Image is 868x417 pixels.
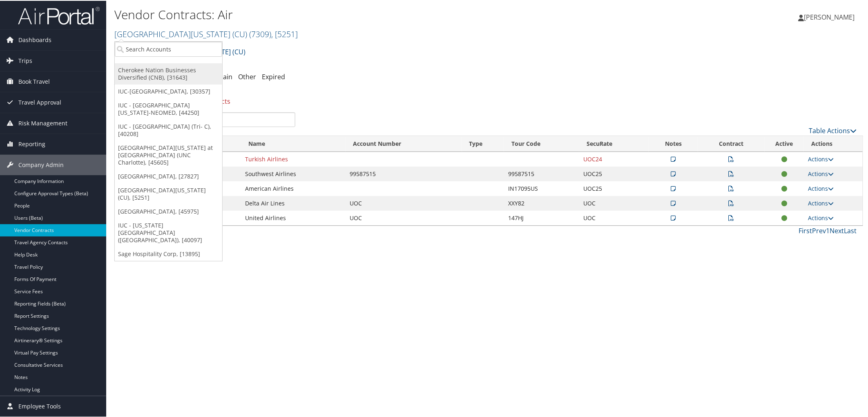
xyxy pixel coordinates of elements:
a: Actions [808,198,834,206]
a: Table Actions [809,125,857,134]
div: There is [114,89,863,111]
th: Actions [804,135,863,151]
td: Delta Air Lines [241,195,346,210]
td: UOC25 [579,181,649,195]
a: Prev [812,225,826,234]
a: Next [830,225,844,234]
td: Southwest Airlines [241,166,346,181]
a: [GEOGRAPHIC_DATA], [45975] [115,204,222,218]
span: Book Travel [18,71,50,91]
a: [GEOGRAPHIC_DATA][US_STATE] (CU) [114,28,298,39]
a: Sage Hospitality Corp, [13895] [115,246,222,260]
a: Last [844,225,857,234]
img: airportal-logo.png [18,5,100,25]
td: 147HJ [504,210,579,225]
a: Actions [808,213,834,221]
a: Actions [808,169,834,177]
th: Active: activate to sort column ascending [765,135,804,151]
td: 99587515 [346,166,462,181]
td: UOC25 [579,166,649,181]
td: 99587515 [504,166,579,181]
a: 1 [826,225,830,234]
th: Contract: activate to sort column ascending [698,135,765,151]
td: Turkish Airlines [241,151,346,166]
span: Company Admin [18,154,64,174]
td: XXY82 [504,195,579,210]
span: Reporting [18,133,45,154]
td: United Airlines [241,210,346,225]
th: Name: activate to sort column ascending [241,135,346,151]
a: Expired [262,71,285,80]
span: Travel Approval [18,91,61,112]
span: Dashboards [18,29,51,49]
a: IUC - [GEOGRAPHIC_DATA] (Tri- C), [40208] [115,119,222,140]
th: SecuRate: activate to sort column ascending [579,135,649,151]
input: Search Accounts [115,41,222,56]
td: American Airlines [241,181,346,195]
a: [GEOGRAPHIC_DATA][US_STATE] (CU), [5251] [115,183,222,204]
th: Account Number: activate to sort column ascending [346,135,462,151]
a: [PERSON_NAME] [799,4,863,29]
a: IUC-[GEOGRAPHIC_DATA], [30357] [115,84,222,98]
td: UOC [579,195,649,210]
a: Other [238,71,256,80]
a: Actions [808,184,834,192]
th: Tour Code: activate to sort column ascending [504,135,579,151]
span: [PERSON_NAME] [804,12,855,21]
td: UOC [346,210,462,225]
td: UOC24 [579,151,649,166]
span: , [ 5251 ] [271,28,298,39]
a: Actions [808,154,834,162]
span: ( 7309 ) [249,28,271,39]
span: Trips [18,50,32,70]
th: Notes: activate to sort column ascending [649,135,698,151]
td: UOC [579,210,649,225]
a: Cherokee Nation Businesses Diversified (CNB), [31643] [115,62,222,84]
h1: Vendor Contracts: Air [114,5,614,22]
span: Risk Management [18,112,67,133]
th: Type: activate to sort column ascending [462,135,504,151]
td: UOC [346,195,462,210]
a: [GEOGRAPHIC_DATA], [27827] [115,169,222,183]
a: First [799,225,812,234]
a: IUC - [US_STATE][GEOGRAPHIC_DATA] ([GEOGRAPHIC_DATA]), [40097] [115,218,222,246]
span: Employee Tools [18,395,61,416]
td: IN17095US [504,181,579,195]
a: IUC - [GEOGRAPHIC_DATA][US_STATE]-NEOMED, [44250] [115,98,222,119]
a: [GEOGRAPHIC_DATA][US_STATE] at [GEOGRAPHIC_DATA] (UNC Charlotte), [45605] [115,140,222,169]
